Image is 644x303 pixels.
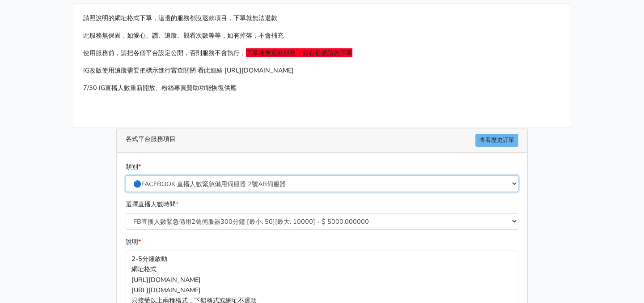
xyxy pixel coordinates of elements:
[117,128,527,153] div: 各式平台服務項目
[246,48,352,57] span: 下單後無退款服務，如有疑慮請勿下單
[83,83,561,93] p: 7/30 IG直播人數重新開放、粉絲專頁贊助功能恢復供應
[83,13,561,23] p: 請照說明的網址格式下單，這邊的服務都沒退款項目，下單就無法退款
[475,134,518,147] a: 查看歷史訂單
[126,162,141,172] label: 類別
[83,30,561,41] p: 此服務無保固，如愛心、讚、追蹤、觀看次數等等，如有掉落，不會補充
[126,237,141,247] label: 說明
[126,199,178,209] label: 選擇直播人數時間
[83,48,561,58] p: 使用服務前，請把各個平台設定公開，否則服務不會執行，
[83,65,561,76] p: IG改版使用追蹤需要把標示進行審查關閉 看此連結 [URL][DOMAIN_NAME]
